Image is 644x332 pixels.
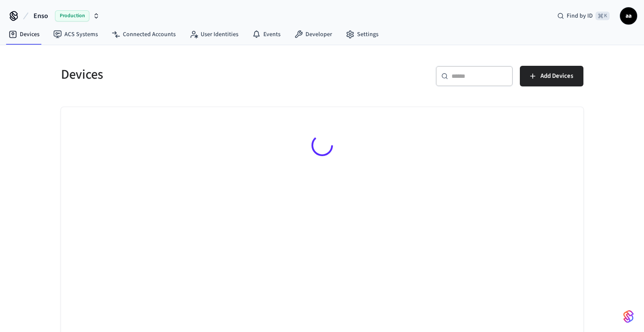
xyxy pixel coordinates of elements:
[2,27,46,42] a: Devices
[183,27,245,42] a: User Identities
[245,27,287,42] a: Events
[61,66,317,83] h5: Devices
[55,10,89,22] span: Production
[550,8,617,24] div: Find by ID⌘ K
[540,71,573,82] span: Add Devices
[621,8,636,24] span: aa
[287,27,339,42] a: Developer
[567,12,593,20] span: Find by ID
[520,66,583,86] button: Add Devices
[105,27,183,42] a: Connected Accounts
[339,27,385,42] a: Settings
[620,7,637,25] button: aa
[34,11,48,21] span: Enso
[46,27,105,42] a: ACS Systems
[623,310,634,323] img: SeamLogoGradient.69752ec5.svg
[595,12,610,20] span: ⌘ K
